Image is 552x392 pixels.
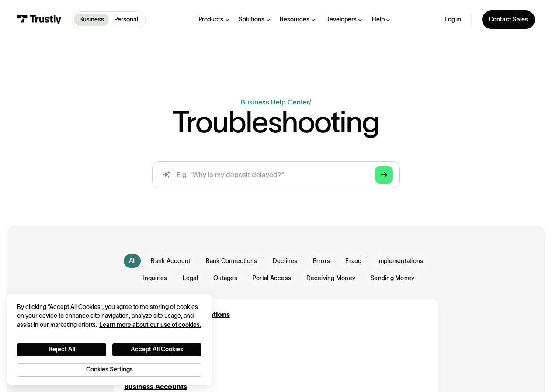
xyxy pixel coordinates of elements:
span: Legal [183,274,198,283]
input: search [152,161,400,189]
div: Help [372,16,385,24]
div: Products [198,16,223,24]
button: Cookies Settings [17,363,201,377]
span: Declines [273,257,298,266]
form: Email Form [114,253,438,285]
span: Inquiries [142,274,167,283]
span: Implementations [377,257,424,266]
a: Contact Sales [482,10,535,28]
a: More information about your privacy, opens in a new tab [99,322,201,328]
div: Developers [325,16,357,24]
div: All [129,257,136,265]
div: Contact Sales [489,16,528,24]
span: Sending Money [371,274,414,283]
p: Personal [114,15,138,24]
span: Bank Account [151,257,190,266]
img: Trustly Logo [17,15,62,24]
div: By clicking “Accept All Cookies”, you agree to the storing of cookies on your device to enhance s... [17,303,201,330]
form: Search [152,161,400,189]
a: Business [74,14,109,26]
span: Receiving Money [306,274,355,283]
div: Privacy [17,303,201,377]
button: Accept All Cookies [112,343,201,356]
p: Business [79,15,104,24]
div: Resources [280,16,309,24]
a: All [124,254,141,267]
a: Business Help Center [241,98,309,106]
a: Log in [444,16,461,24]
span: Errors [313,257,330,266]
span: Outages [213,274,237,283]
span: Portal Access [253,274,291,283]
button: Reject All [17,343,106,356]
a: Business Accounts [124,382,187,392]
h1: Troubleshooting [173,107,379,137]
a: Personal [109,14,143,26]
div: Cookie banner [7,294,212,385]
span: Fraud [345,257,361,266]
div: Solutions [239,16,264,24]
span: Bank Connections [206,257,257,266]
div: / [309,98,311,106]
